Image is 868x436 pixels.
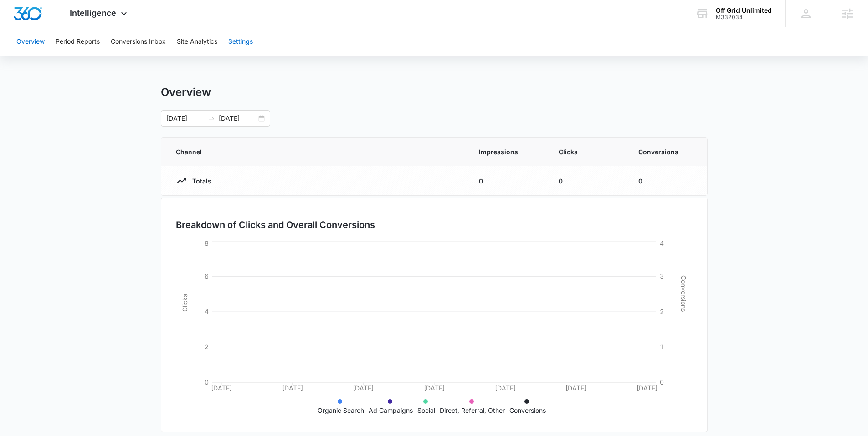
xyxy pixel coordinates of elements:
p: Organic Search [318,406,364,415]
input: End date [219,113,257,123]
input: Start date [166,113,204,123]
tspan: [DATE] [424,384,445,392]
span: Clicks [559,147,616,157]
tspan: 4 [660,239,664,247]
p: Social [417,406,435,415]
tspan: [DATE] [353,384,374,392]
p: Conversions [509,406,546,415]
tspan: 0 [660,378,664,386]
span: Conversions [638,147,693,157]
tspan: 0 [205,378,209,386]
h1: Overview [161,86,211,99]
td: 0 [627,166,707,196]
div: Domain: [DOMAIN_NAME] [24,24,100,31]
img: tab_keywords_by_traffic_grey.svg [91,53,98,60]
div: Domain Overview [35,54,82,60]
tspan: [DATE] [282,384,303,392]
div: account name [716,7,772,14]
span: to [208,115,215,122]
tspan: 6 [205,272,209,280]
td: 0 [548,166,627,196]
div: Keywords by Traffic [101,54,154,60]
tspan: [DATE] [637,384,657,392]
tspan: 3 [660,272,664,280]
div: v 4.0.25 [26,15,45,22]
div: account id [716,14,772,20]
button: Overview [16,27,45,56]
img: tab_domain_overview_orange.svg [25,53,32,60]
tspan: 2 [660,308,664,315]
span: Impressions [479,147,537,157]
tspan: [DATE] [565,384,586,392]
h3: Breakdown of Clicks and Overall Conversions [176,218,375,232]
tspan: 4 [205,308,209,315]
p: Ad Campaigns [369,406,413,415]
button: Period Reports [56,27,100,56]
tspan: [DATE] [494,384,515,392]
tspan: Clicks [180,294,188,312]
button: Conversions Inbox [111,27,166,56]
span: Channel [176,147,457,157]
tspan: Conversions [680,275,688,312]
button: Settings [228,27,253,56]
tspan: 8 [205,239,209,247]
button: Site Analytics [177,27,217,56]
tspan: 1 [660,343,664,350]
span: Intelligence [70,8,116,18]
img: website_grey.svg [15,24,22,31]
tspan: 2 [205,343,209,350]
span: swap-right [208,115,215,122]
p: Totals [187,176,211,186]
img: logo_orange.svg [15,15,22,22]
td: 0 [468,166,548,196]
tspan: [DATE] [211,384,232,392]
p: Direct, Referral, Other [440,406,505,415]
